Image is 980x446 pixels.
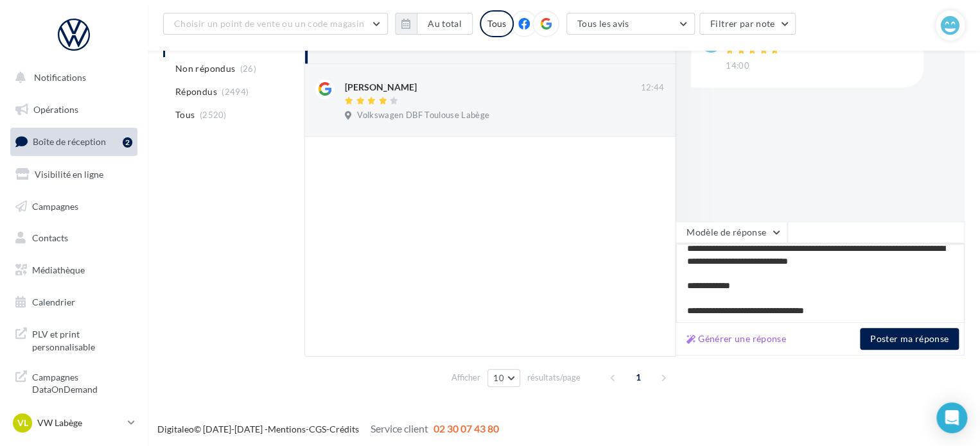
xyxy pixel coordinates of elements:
[123,137,132,148] div: 2
[417,13,473,35] button: Au total
[451,372,480,384] span: Afficher
[240,64,256,74] span: (26)
[32,232,68,243] span: Contacts
[35,169,103,180] span: Visibilité en ligne
[34,72,86,83] span: Notifications
[395,13,473,35] button: Au total
[357,110,489,121] span: Volkswagen DBF Toulouse Labège
[628,367,649,388] span: 1
[32,325,132,353] span: PLV et print personnalisable
[17,416,28,429] span: VL
[32,200,78,211] span: Campagnes
[433,422,499,434] span: 02 30 07 43 80
[676,221,787,243] button: Modèle de réponse
[487,369,520,387] button: 10
[32,368,132,396] span: Campagnes DataOnDemand
[480,10,514,37] div: Tous
[175,108,195,121] span: Tous
[32,264,85,275] span: Médiathèque
[566,13,695,35] button: Tous les avis
[37,416,123,429] p: VW Labège
[33,104,78,115] span: Opérations
[222,87,249,97] span: (2494)
[371,422,428,434] span: Service client
[163,13,388,35] button: Choisir un point de vente ou un code magasin
[8,289,140,316] a: Calendrier
[8,193,140,220] a: Campagnes
[329,424,359,434] a: Crédits
[860,328,959,350] button: Poster ma réponse
[493,373,504,383] span: 10
[174,18,364,29] span: Choisir un point de vente ou un code magasin
[527,372,581,384] span: résultats/page
[175,62,235,75] span: Non répondus
[200,110,227,120] span: (2520)
[8,64,135,91] button: Notifications
[268,424,306,434] a: Mentions
[577,18,629,29] span: Tous les avis
[8,161,140,188] a: Visibilité en ligne
[10,411,137,435] a: VL VW Labège
[8,320,140,358] a: PLV et print personnalisable
[8,128,140,155] a: Boîte de réception2
[309,424,326,434] a: CGS
[681,331,791,347] button: Générer une réponse
[157,424,194,434] a: Digitaleo
[345,81,417,94] div: [PERSON_NAME]
[157,424,499,434] span: © [DATE]-[DATE] - - -
[8,96,140,123] a: Opérations
[8,363,140,401] a: Campagnes DataOnDemand
[33,136,106,147] span: Boîte de réception
[32,296,75,307] span: Calendrier
[936,402,967,433] div: Open Intercom Messenger
[640,82,664,94] span: 12:44
[8,257,140,284] a: Médiathèque
[175,85,217,98] span: Répondus
[8,225,140,252] a: Contacts
[726,60,749,72] span: 14:00
[699,13,796,35] button: Filtrer par note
